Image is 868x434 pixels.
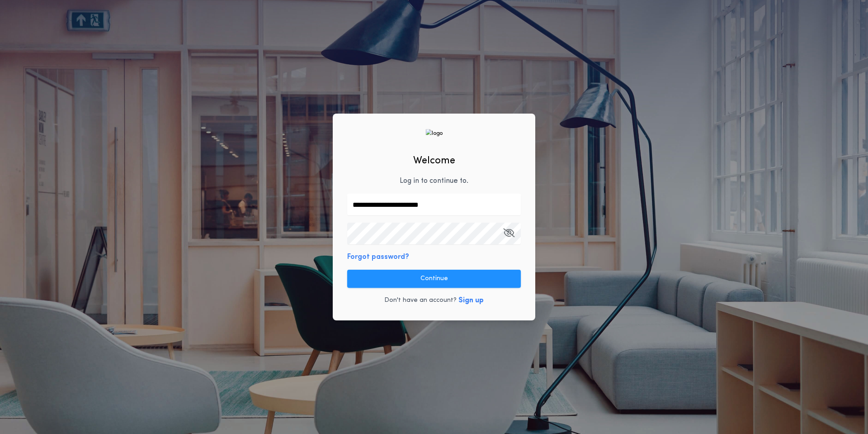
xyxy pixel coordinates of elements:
[425,129,443,138] img: logo
[458,295,484,306] button: Sign up
[347,270,521,288] button: Continue
[384,296,457,305] p: Don't have an account?
[400,176,468,186] p: Log in to continue to .
[347,252,409,262] button: Forgot password?
[413,153,455,168] h2: Welcome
